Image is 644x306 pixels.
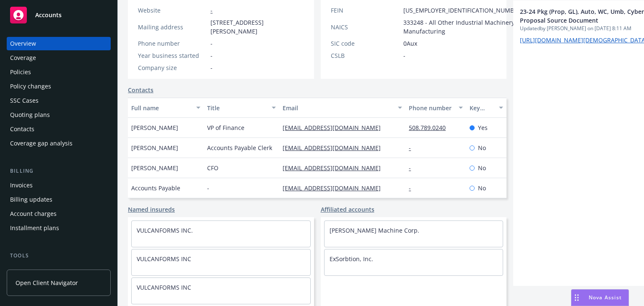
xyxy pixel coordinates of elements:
[207,184,209,192] span: -
[478,123,488,132] span: Yes
[210,6,213,14] a: -
[283,104,393,112] div: Email
[137,283,191,291] a: VULCANFORMS INC
[478,184,486,192] span: No
[207,123,244,132] span: VP of Finance
[10,80,51,93] div: Policy changes
[7,137,111,150] a: Coverage gap analysis
[7,65,111,79] a: Policies
[409,164,418,172] a: -
[210,63,213,72] span: -
[7,179,111,192] a: Invoices
[405,98,466,118] button: Phone number
[409,144,418,152] a: -
[330,226,419,234] a: [PERSON_NAME] Machine Corp.
[571,289,629,306] button: Nova Assist
[466,98,506,118] button: Key contact
[131,123,178,132] span: [PERSON_NAME]
[7,193,111,206] a: Billing updates
[207,163,218,172] span: CFO
[409,184,418,192] a: -
[283,144,387,152] a: [EMAIL_ADDRESS][DOMAIN_NAME]
[207,143,272,152] span: Accounts Payable Clerk
[16,278,78,287] span: Open Client Navigator
[571,290,582,306] div: Drag to move
[470,104,494,112] div: Key contact
[204,98,280,118] button: Title
[138,63,207,72] div: Company size
[331,23,400,31] div: NAICS
[7,221,111,235] a: Installment plans
[10,108,50,122] div: Quoting plans
[207,104,267,112] div: Title
[10,193,52,206] div: Billing updates
[138,39,207,48] div: Phone number
[10,37,36,50] div: Overview
[137,255,191,263] a: VULCANFORMS INC
[7,108,111,122] a: Quoting plans
[330,255,373,263] a: ExSorbtion, Inc.
[403,39,417,48] span: 0Aux
[7,37,111,50] a: Overview
[279,98,405,118] button: Email
[520,7,644,25] span: 23-24 Pkg (Prop, GL), Auto, WC, Umb, Cyber Proposal Source Document
[210,18,304,36] span: [STREET_ADDRESS][PERSON_NAME]
[35,12,62,18] span: Accounts
[7,51,111,65] a: Coverage
[128,205,175,214] a: Named insureds
[409,124,452,132] a: 508.789.0240
[589,294,622,301] span: Nova Assist
[7,122,111,136] a: Contacts
[138,23,207,31] div: Mailing address
[283,164,387,172] a: [EMAIL_ADDRESS][DOMAIN_NAME]
[210,39,213,48] span: -
[131,163,178,172] span: [PERSON_NAME]
[331,6,400,15] div: FEIN
[137,226,193,234] a: VULCANFORMS INC.
[131,143,178,152] span: [PERSON_NAME]
[10,207,57,220] div: Account charges
[283,124,387,132] a: [EMAIL_ADDRESS][DOMAIN_NAME]
[409,104,453,112] div: Phone number
[7,252,111,260] div: Tools
[7,80,111,93] a: Policy changes
[10,221,59,235] div: Installment plans
[403,6,523,15] span: [US_EMPLOYER_IDENTIFICATION_NUMBER]
[131,184,180,192] span: Accounts Payable
[10,65,31,79] div: Policies
[403,18,523,36] span: 333248 - All Other Industrial Machinery Manufacturing
[7,207,111,220] a: Account charges
[478,163,486,172] span: No
[331,51,400,60] div: CSLB
[128,86,153,94] a: Contacts
[478,143,486,152] span: No
[7,3,111,27] a: Accounts
[10,137,73,150] div: Coverage gap analysis
[283,184,387,192] a: [EMAIL_ADDRESS][DOMAIN_NAME]
[138,6,207,15] div: Website
[128,98,204,118] button: Full name
[210,51,213,60] span: -
[331,39,400,48] div: SIC code
[321,205,374,214] a: Affiliated accounts
[10,179,33,192] div: Invoices
[403,51,405,60] span: -
[7,94,111,107] a: SSC Cases
[10,94,39,107] div: SSC Cases
[131,104,191,112] div: Full name
[10,122,34,136] div: Contacts
[138,51,207,60] div: Year business started
[7,167,111,175] div: Billing
[10,51,36,65] div: Coverage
